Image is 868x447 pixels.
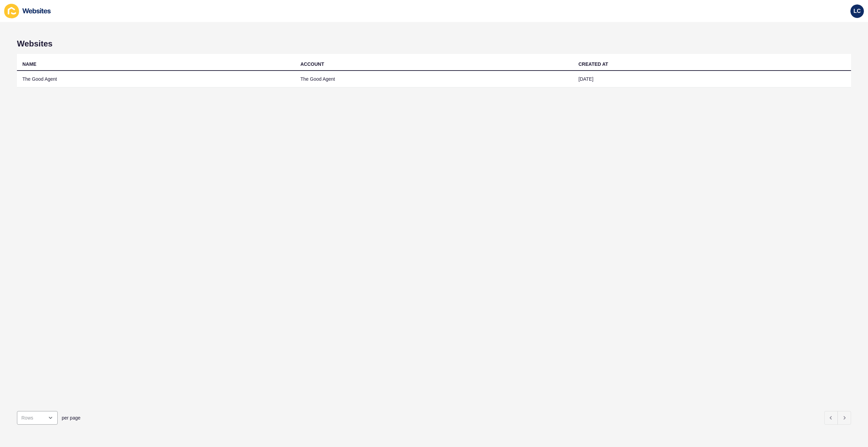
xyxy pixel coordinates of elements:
td: The Good Agent [17,71,295,88]
td: The Good Agent [295,71,573,88]
div: ACCOUNT [300,61,324,67]
span: per page [62,414,80,421]
div: NAME [22,61,36,67]
div: open menu [17,411,58,425]
h1: Websites [17,39,851,48]
td: [DATE] [573,71,851,88]
div: CREATED AT [578,61,608,67]
span: LC [853,8,861,15]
